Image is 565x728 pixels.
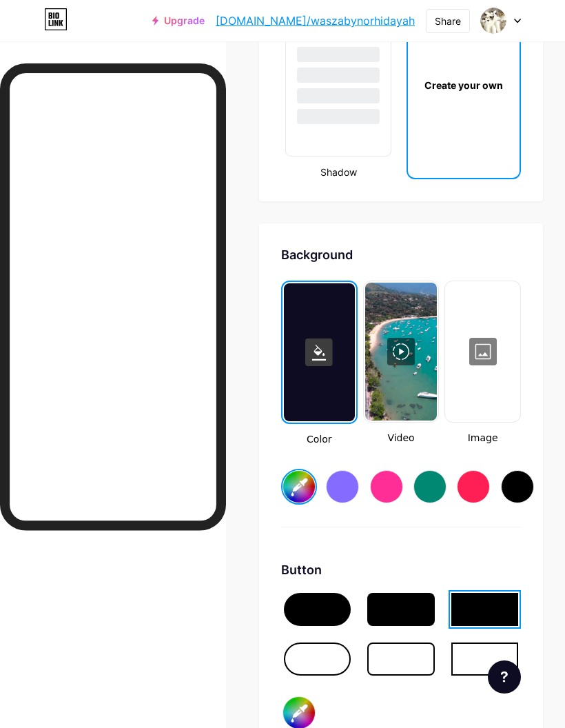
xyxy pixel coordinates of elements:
[216,12,415,29] a: [DOMAIN_NAME]/waszabynorhidayah
[444,431,521,445] span: Image
[281,165,395,179] div: Shadow
[435,14,461,28] div: Share
[480,8,506,34] img: waszabynorhidayah
[281,560,521,579] div: Button
[152,15,205,26] a: Upgrade
[413,78,514,92] div: Create your own
[281,245,521,264] div: Background
[281,432,358,447] span: Color
[363,431,440,445] span: Video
